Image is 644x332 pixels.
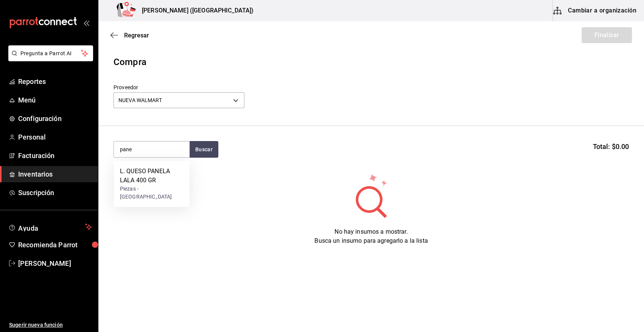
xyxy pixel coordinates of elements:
[18,258,92,268] span: [PERSON_NAME]
[9,321,92,329] span: Sugerir nueva función
[114,92,244,108] div: NUEVA WALMART
[18,169,92,179] span: Inventarios
[114,55,629,69] div: Compra
[83,20,89,26] button: open_drawer_menu
[18,76,92,87] span: Reportes
[114,85,244,90] label: Proveedor
[593,141,629,152] span: Total: $0.00
[110,32,149,39] button: Regresar
[120,185,184,201] div: Piezas - [GEOGRAPHIC_DATA]
[18,113,92,124] span: Configuración
[18,95,92,105] span: Menú
[8,45,93,61] button: Pregunta a Parrot AI
[314,228,428,244] span: No hay insumos a mostrar. Busca un insumo para agregarlo a la lista
[18,240,92,250] span: Recomienda Parrot
[18,222,82,231] span: Ayuda
[190,141,218,158] button: Buscar
[18,150,92,161] span: Facturación
[18,132,92,142] span: Personal
[5,55,93,63] a: Pregunta a Parrot AI
[120,167,184,185] div: L. QUESO PANELA LALA 400 GR
[20,50,81,57] span: Pregunta a Parrot AI
[136,6,254,15] h3: [PERSON_NAME] ([GEOGRAPHIC_DATA])
[18,188,92,198] span: Suscripción
[114,141,190,157] input: Buscar insumo
[124,32,149,39] span: Regresar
